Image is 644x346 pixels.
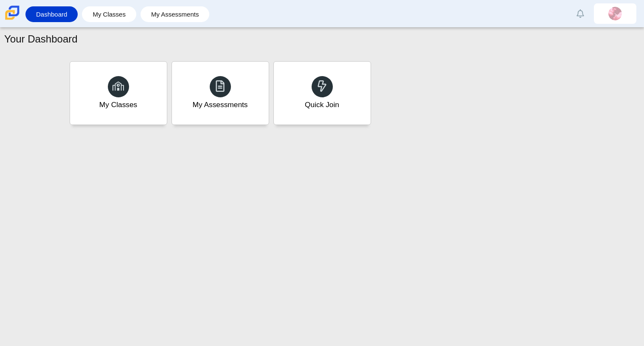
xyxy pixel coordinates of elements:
a: My Classes [70,61,167,125]
a: My Assessments [145,6,205,22]
h1: Your Dashboard [4,32,78,46]
a: Carmen School of Science & Technology [3,16,21,23]
a: Quick Join [273,61,371,125]
div: My Assessments [193,99,248,110]
img: Carmen School of Science & Technology [3,4,21,22]
img: zariah.clarke.tuBN83 [608,7,622,20]
a: zariah.clarke.tuBN83 [594,3,636,24]
a: Alerts [571,4,590,23]
a: Dashboard [30,6,73,22]
a: My Assessments [172,61,269,125]
div: My Classes [99,99,138,110]
div: Quick Join [305,99,339,110]
a: My Classes [86,6,132,22]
